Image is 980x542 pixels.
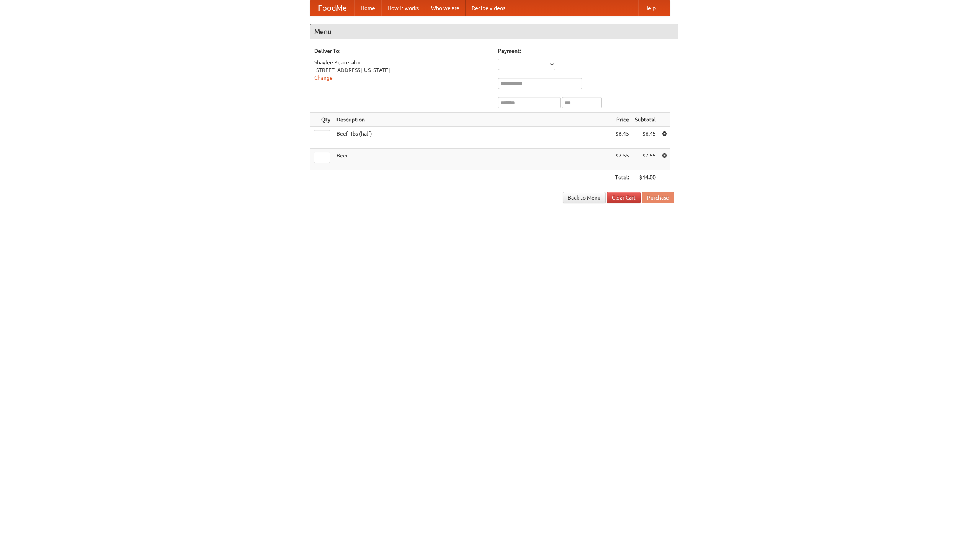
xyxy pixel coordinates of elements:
a: Help [638,0,662,16]
div: [STREET_ADDRESS][US_STATE] [314,66,490,74]
a: Clear Cart [607,192,641,203]
a: Change [314,75,333,81]
h5: Payment: [498,47,674,55]
th: Qty [310,113,333,127]
td: $7.55 [632,149,659,170]
td: $7.55 [612,149,632,170]
a: Back to Menu [563,192,606,203]
h5: Deliver To: [314,47,490,55]
a: FoodMe [310,0,354,16]
div: Shaylee Peacetalon [314,59,490,66]
td: $6.45 [612,127,632,149]
th: Price [612,113,632,127]
td: Beef ribs (half) [333,127,612,149]
a: How it works [381,0,425,16]
h4: Menu [310,24,678,39]
a: Who we are [425,0,465,16]
button: Purchase [642,192,674,203]
a: Recipe videos [465,0,511,16]
td: Beer [333,149,612,170]
th: Subtotal [632,113,659,127]
th: Description [333,113,612,127]
th: Total: [612,170,632,185]
td: $6.45 [632,127,659,149]
a: Home [354,0,381,16]
th: $14.00 [632,170,659,185]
